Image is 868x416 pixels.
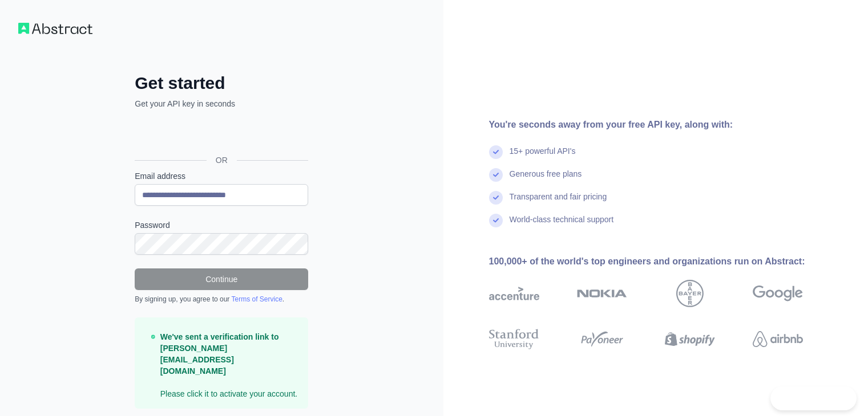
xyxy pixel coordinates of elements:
img: check mark [489,214,503,227]
img: payoneer [577,327,627,352]
div: 100,000+ of the world's top engineers and organizations run on Abstract: [489,255,839,268]
img: stanford university [489,327,539,352]
span: OR [207,154,237,166]
img: bayer [676,280,704,307]
img: check mark [489,168,503,182]
img: google [753,280,803,307]
img: nokia [577,280,627,307]
a: Terms of Service [231,295,282,303]
img: airbnb [753,327,803,352]
h2: Get started [135,73,308,93]
iframe: Sign in with Google Button [129,122,312,147]
div: World-class technical support [510,214,614,236]
label: Email address [135,170,308,182]
div: You're seconds away from your free API key, along with: [489,118,839,132]
img: check mark [489,191,503,205]
label: Password [135,219,308,231]
img: Workflow [18,23,92,34]
div: Transparent and fair pricing [510,191,607,214]
iframe: Toggle Customer Support [770,386,857,410]
img: shopify [665,327,715,352]
p: Please click it to activate your account. [160,331,300,399]
div: 15+ powerful API's [510,145,576,168]
img: accenture [489,280,539,307]
strong: We've sent a verification link to [PERSON_NAME][EMAIL_ADDRESS][DOMAIN_NAME] [160,332,279,376]
button: Continue [135,268,308,290]
div: By signing up, you agree to our . [135,295,308,304]
p: Get your API key in seconds [135,98,308,109]
div: Generous free plans [510,168,582,191]
img: check mark [489,145,503,159]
